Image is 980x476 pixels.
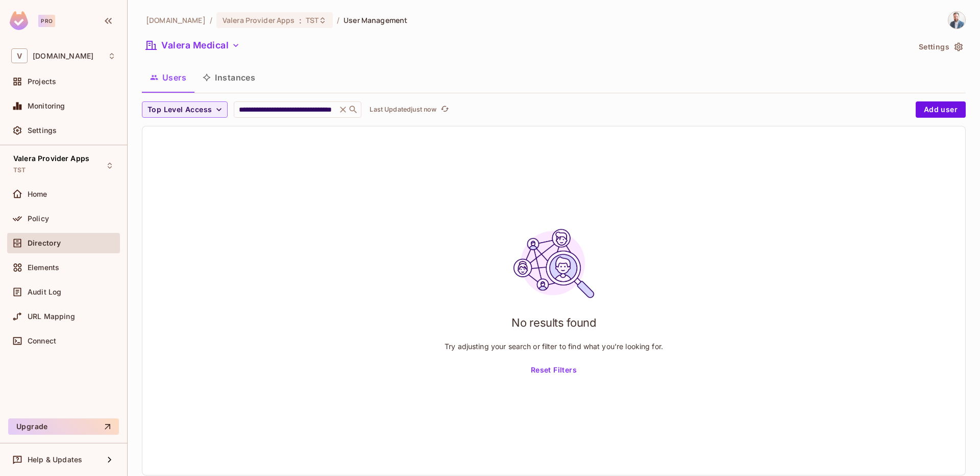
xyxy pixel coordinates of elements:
[916,101,966,118] button: Add user
[194,65,263,90] button: Instances
[142,101,228,118] button: Top Level Access
[438,103,451,116] button: refresh
[223,15,295,25] span: Valera Provider Apps
[13,166,26,174] span: TST
[28,102,65,110] span: Monitoring
[28,263,59,272] span: Elements
[436,103,451,116] span: Click to refresh data
[445,341,663,351] p: Try adjusting your search or filter to find what you’re looking for.
[28,77,56,86] span: Projects
[915,39,966,55] button: Settings
[344,15,407,25] span: User Management
[306,15,318,25] span: TST
[299,16,302,24] span: :
[28,215,49,223] span: Policy
[28,337,56,345] span: Connect
[948,12,965,29] img: Josh Myers
[142,37,244,54] button: Valera Medical
[146,15,206,25] span: the active workspace
[38,15,55,27] div: Pro
[440,104,449,115] span: refresh
[142,65,194,90] button: Users
[33,52,93,60] span: Workspace: valerahealth.com
[337,15,339,25] li: /
[511,315,596,330] h1: No results found
[13,154,89,163] span: Valera Provider Apps
[28,288,61,296] span: Audit Log
[28,456,82,464] span: Help & Updates
[370,105,436,114] p: Last Updated just now
[148,103,212,116] span: Top Level Access
[28,312,75,321] span: URL Mapping
[10,11,28,30] img: SReyMgAAAABJRU5ErkJggg==
[8,418,119,435] button: Upgrade
[210,15,212,25] li: /
[527,362,581,379] button: Reset Filters
[11,48,28,63] span: V
[28,126,57,135] span: Settings
[28,239,61,247] span: Directory
[28,190,47,198] span: Home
